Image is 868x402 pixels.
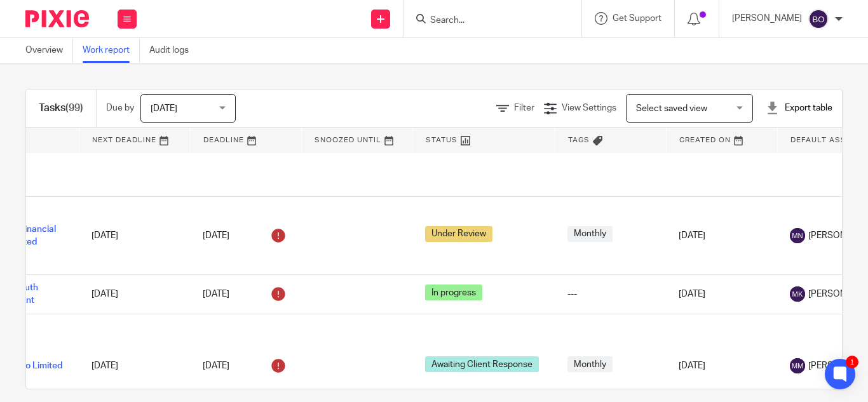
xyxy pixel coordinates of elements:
[636,104,707,113] span: Select saved view
[425,356,539,372] span: Awaiting Client Response
[790,286,805,302] img: svg%3E
[106,102,134,114] p: Due by
[613,14,661,23] span: Get Support
[425,226,492,242] span: Under Review
[568,137,590,144] span: Tags
[151,104,177,113] span: [DATE]
[25,38,73,63] a: Overview
[562,104,616,112] span: View Settings
[567,288,653,300] div: ---
[425,285,482,300] span: In progress
[790,358,805,373] img: svg%3E
[429,15,543,27] input: Search
[149,38,198,63] a: Audit logs
[732,12,802,25] p: [PERSON_NAME]
[567,356,613,372] span: Monthly
[203,225,288,246] div: [DATE]
[25,10,89,27] img: Pixie
[846,356,858,368] div: 1
[808,9,829,29] img: svg%3E
[79,275,190,314] td: [DATE]
[514,104,534,112] span: Filter
[567,226,613,242] span: Monthly
[203,284,288,304] div: [DATE]
[666,275,777,314] td: [DATE]
[65,103,83,113] span: (99)
[203,356,288,376] div: [DATE]
[766,102,832,114] div: Export table
[39,102,83,115] h1: Tasks
[666,196,777,274] td: [DATE]
[790,228,805,243] img: svg%3E
[79,196,190,274] td: [DATE]
[83,38,140,63] a: Work report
